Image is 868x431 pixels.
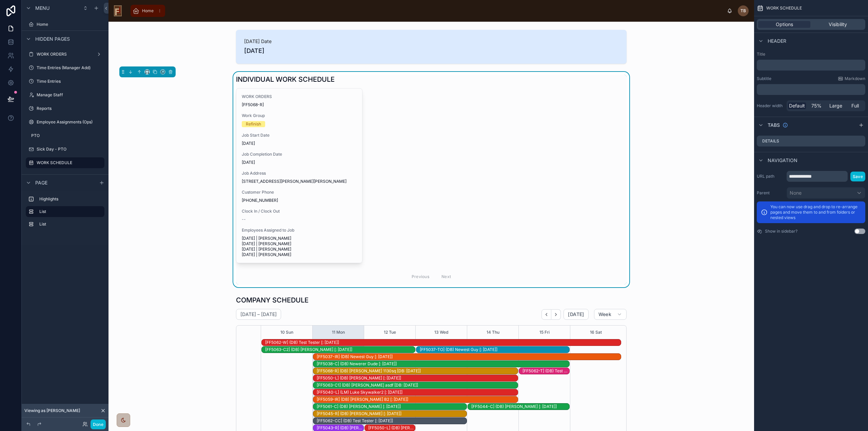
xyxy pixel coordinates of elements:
span: Menu [35,5,50,12]
h1: INDIVIDUAL WORK SCHEDULE [236,75,335,84]
div: [FF5068-R] (DB) Mike Harrington 1130sq [DB: 08-10-25] [317,368,518,374]
span: WORK SCHEDULE [766,5,802,11]
div: scrollable content [757,60,865,71]
label: Parent [757,190,784,196]
label: Reports [37,106,103,111]
div: [FF5063-C1] (DB) [PERSON_NAME] asdf [DB: [DATE]] [317,383,518,388]
span: Employees Assigned to Job [242,228,357,233]
div: [FF5040-L] (LM) Luke Skywalker2 [: 07-20-25] [317,389,518,395]
label: List [39,221,102,227]
span: Customer Phone [242,190,357,195]
div: [FF5059-IR] (DB) [PERSON_NAME] B2 [: [DATE]] [317,397,518,402]
div: scrollable content [22,191,108,236]
label: Manage Staff [37,92,103,98]
span: TB [741,8,746,14]
span: Job Address [242,171,357,176]
a: Employee Assignments (Ops) [26,117,104,128]
span: Header [768,38,786,44]
label: Subtitle [757,76,771,81]
div: [FF5038-C] (DB) Newerer Dude [: [DATE]] [317,361,569,367]
span: Page [35,179,47,186]
div: [FF5062-CC] (DB) Test Tester [: 08-07-25] [317,418,466,424]
a: Time Entries [26,76,104,87]
div: [FF5062-T] (DB) Test Tester [: [DATE]] [522,368,569,374]
div: [FF5050-L] (DB) [PERSON_NAME] [: [DATE]] [368,425,415,431]
span: Tabs [768,122,780,129]
div: [FF5062-W] (DB) Test Tester [: [DATE]] [265,340,621,345]
label: WORK ORDERS [37,52,94,57]
label: Highlights [39,196,102,202]
span: Default [789,102,805,109]
a: WORK ORDERS[FF5068-R]Work GroupRefinishJob Start Date[DATE]Job Completion Date[DATE]Job Address[S... [236,88,362,263]
a: Manage Staff [26,90,104,100]
span: Full [851,102,859,109]
div: [FF5043-R] (DB) Fred Bear [: 07-30-25] [317,425,363,431]
span: [DATE] | [PERSON_NAME] [DATE] | [PERSON_NAME] [DATE] | [PERSON_NAME] [DATE] | [PERSON_NAME] [242,236,357,257]
div: [FF5037-IR] (DB) Newest Guy [: 07-31-25] [317,354,621,360]
span: 75% [811,102,822,109]
a: WORK SCHEDULE [26,157,104,168]
label: Home [37,22,103,27]
span: Navigation [768,157,797,164]
label: List [39,209,99,214]
div: [FF5061-C] (DB) [PERSON_NAME] [: [DATE]] [317,404,466,409]
span: Markdown [845,76,865,81]
div: [FF5062-T] (DB) Test Tester [: 08-07-25] [522,368,569,374]
div: [FF5050-L] (DB) Boba Fett [: 08-05-25] [317,375,518,381]
span: Job Completion Date [242,152,357,157]
div: [FF5040-L] (LM) Luke Skywalker2 [: [DATE]] [317,390,518,395]
div: scrollable content [757,84,865,95]
a: Home [131,5,165,17]
span: [PHONE_NUMBER] [242,198,357,203]
span: Job Start Date [242,133,357,138]
img: App logo [114,5,122,16]
span: [DATE] [242,160,357,165]
span: [DATE] [242,141,357,146]
span: [STREET_ADDRESS][PERSON_NAME][PERSON_NAME] [242,179,357,184]
div: [FF5050-L] (DB) [PERSON_NAME] [: [DATE]] [317,375,518,381]
label: Time Entries (Manager Add) [37,65,103,71]
a: Time Entries (Manager Add) [26,62,104,73]
span: Home [142,8,154,14]
span: None [790,190,802,196]
button: Done [91,419,106,429]
div: [FF5038-C] (DB) Newerer Dude [: 07-27-25] [317,361,569,367]
span: Hidden pages [35,36,70,42]
label: PTO [31,133,103,138]
span: Visibility [829,21,847,28]
span: -- [242,217,246,222]
a: Home [26,19,104,30]
label: Time Entries [37,79,103,84]
span: [FF5068-R] [242,102,264,107]
label: Header width [757,103,784,109]
p: You can now use drag and drop to re-arrange pages and move them to and from folders or nested views [770,204,861,220]
div: [FF5050-L] (DB) Boba Fett [: 08-05-25] [368,425,415,431]
div: [FF5063-C2] (DB) [PERSON_NAME] [: [DATE]] [265,347,415,352]
label: Title [757,52,865,57]
div: [FF5068-R] (DB) [PERSON_NAME] 1130sq [DB: [DATE]] [317,368,518,374]
span: Clock In / Clock Out [242,209,357,214]
label: Show in sidebar? [765,229,797,234]
div: [FF5059-IR] (DB) Colette B2 [: 08-06-25] [317,396,518,403]
div: [FF5045-R] (DB) [PERSON_NAME] [: [DATE]] [317,411,466,416]
div: [FF5063-C2] (DB) Arnold Swartz [: 08-08-25] [265,347,415,353]
div: [FF5062-W] (DB) Test Tester [: 08-07-25] [265,339,621,346]
a: WORK ORDERS [26,49,104,60]
div: [FF5037-IR] (DB) Newest Guy [: [DATE]] [317,354,621,359]
div: Refinish [246,121,261,127]
div: [FF5045-R] (DB) Bruce Willis [: 08-01-25] [317,411,466,417]
div: [FF5037-TO] (DB) Newest Guy [: [DATE]] [420,347,569,352]
label: Details [762,138,779,144]
label: URL path [757,174,784,179]
div: [FF5063-C1] (DB) Arnold Swartz asdf [DB: 08-08-25] [317,382,518,388]
div: scrollable content [127,3,727,18]
a: Sick Day - PTO [26,144,104,155]
div: [FF5062-CC] (DB) Test Tester [: [DATE]] [317,418,466,424]
label: Employee Assignments (Ops) [37,119,103,125]
a: PTO [26,130,104,141]
a: Markdown [838,76,865,81]
span: Large [829,102,842,109]
label: Sick Day - PTO [37,146,103,152]
span: WORK ORDERS [242,94,357,99]
div: [FF5044-C] (DB) [PERSON_NAME] [: [DATE]] [471,404,570,409]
